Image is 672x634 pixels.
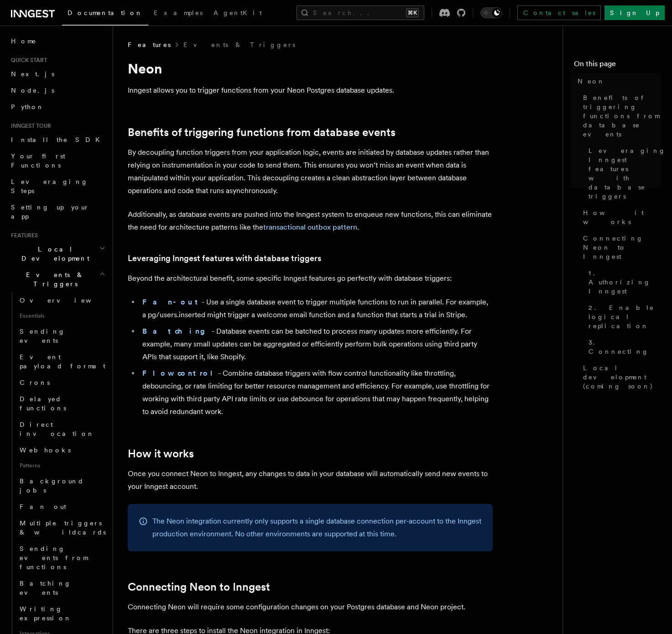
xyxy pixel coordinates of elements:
a: Setting up your app [7,199,107,225]
span: Webhooks [20,446,71,454]
span: Node.js [11,87,54,94]
a: Sign Up [604,5,665,20]
span: Documentation [68,9,143,16]
a: Fan-out [142,298,202,306]
a: Events & Triggers [183,40,295,49]
a: Home [7,33,107,49]
p: Inngest allows you to trigger functions from your Neon Postgres database updates. [128,84,493,97]
a: Your first Functions [7,148,107,173]
a: 1. Authorizing Inngest [585,265,661,299]
p: By decoupling function triggers from your application logic, events are initiated by database upd... [128,146,493,197]
a: Crons [16,374,107,391]
a: Next.js [7,66,107,82]
p: The Neon integration currently only supports a single database connection per-account to the Inng... [152,515,482,540]
span: Examples [154,9,203,16]
a: 2. Enable logical replication [585,299,661,334]
button: Local Development [7,241,107,267]
span: 1. Authorizing Inngest [589,268,661,296]
span: Leveraging Steps [11,178,88,194]
li: - Combine database triggers with flow control functionality like throttling, debouncing, or rate ... [140,367,493,418]
span: Background jobs [20,477,84,494]
a: 3. Connecting [585,334,661,360]
a: How it works [128,447,194,460]
a: Fan out [16,498,107,515]
a: Delayed functions [16,391,107,416]
a: Sending events from functions [16,540,107,575]
span: How it works [583,208,661,226]
span: Patterns [16,458,107,473]
a: Contact sales [517,5,601,20]
a: Multiple triggers & wildcards [16,515,107,540]
a: Install the SDK [7,131,107,148]
li: - Use a single database event to trigger multiple functions to run in parallel. For example, a pg... [140,296,493,321]
a: Node.js [7,82,107,99]
span: Fan out [20,503,66,510]
p: Beyond the architectural benefit, some specific Inngest features go perfectly with database trigg... [128,272,493,285]
a: Benefits of triggering functions from database events [579,89,661,142]
a: transactional outbox pattern [263,223,357,231]
span: 3. Connecting [589,338,661,356]
span: Sending events from functions [20,545,88,571]
span: Inngest tour [7,122,51,130]
button: Events & Triggers [7,267,107,292]
span: Your first Functions [11,152,65,169]
span: Quick start [7,57,47,64]
a: Webhooks [16,442,107,458]
span: Local development (coming soon) [583,363,661,391]
span: Batching events [20,580,71,596]
span: Setting up your app [11,204,89,220]
span: Benefits of triggering functions from database events [583,93,661,139]
span: Python [11,103,44,110]
li: - Database events can be batched to process many updates more efficiently. For example, many smal... [140,325,493,363]
a: Event payload format [16,349,107,374]
span: Next.js [11,70,54,78]
span: Local Development [7,245,99,263]
a: Overview [16,292,107,309]
span: Install the SDK [11,136,105,143]
span: Features [7,232,38,239]
a: Examples [148,3,208,25]
span: Crons [20,379,50,386]
a: Batching [142,327,212,335]
kbd: ⌘K [406,8,419,17]
p: Additionally, as database events are pushed into the Inngest system to enqueue new functions, thi... [128,208,493,234]
span: Features [128,40,171,49]
a: Flow control [142,369,218,377]
a: Connecting Neon to Inngest [579,230,661,265]
a: Benefits of triggering functions from database events [128,126,396,139]
a: Leveraging Steps [7,173,107,199]
h1: Neon [128,60,493,77]
span: AgentKit [214,9,262,16]
span: Writing expression [20,605,72,622]
a: AgentKit [208,3,267,25]
span: Essentials [16,309,107,323]
a: Neon [574,73,661,89]
span: Connecting Neon to Inngest [583,234,661,261]
a: Background jobs [16,473,107,498]
span: Multiple triggers & wildcards [20,519,106,536]
button: Search...⌘K [297,5,424,20]
a: Connecting Neon to Inngest [128,581,270,593]
a: Documentation [62,3,148,26]
span: Events & Triggers [7,270,99,288]
span: 2. Enable logical replication [589,303,661,330]
a: Sending events [16,323,107,349]
a: Leveraging Inngest features with database triggers [128,252,321,265]
span: Home [11,37,36,46]
p: Connecting Neon will require some configuration changes on your Postgres database and Neon project. [128,601,493,613]
span: Overview [20,297,114,304]
a: Direct invocation [16,416,107,442]
a: Writing expression [16,601,107,626]
a: Python [7,99,107,115]
h4: On this page [574,58,661,73]
span: Event payload format [20,353,105,370]
span: Delayed functions [20,395,66,412]
span: Neon [578,77,605,86]
a: How it works [579,204,661,230]
span: Leveraging Inngest features with database triggers [589,146,666,201]
button: Toggle dark mode [480,7,502,18]
a: Batching events [16,575,107,601]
